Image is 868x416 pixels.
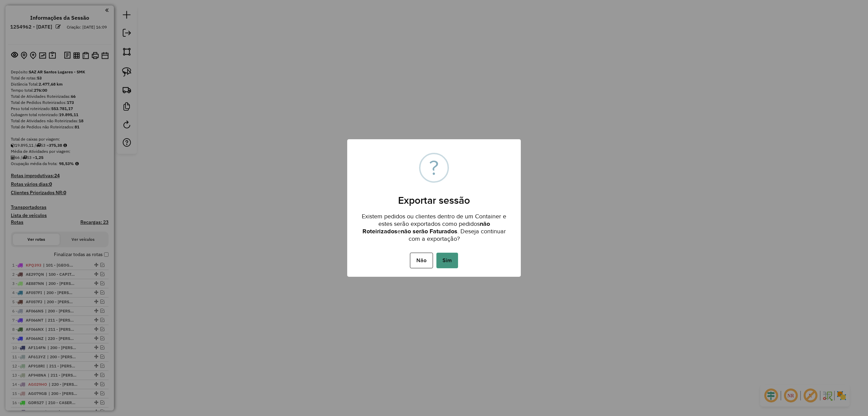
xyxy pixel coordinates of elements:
div: ? [429,154,439,181]
div: Existem pedidos ou clientes dentro de um Container e estes serão exportados como pedidos e . Dese... [347,206,521,244]
button: Sim [436,253,458,268]
h2: Exportar sessão [347,186,521,206]
button: Não [410,253,433,268]
strong: não serão Faturados [401,228,457,235]
strong: não Roteirizados [362,220,490,235]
